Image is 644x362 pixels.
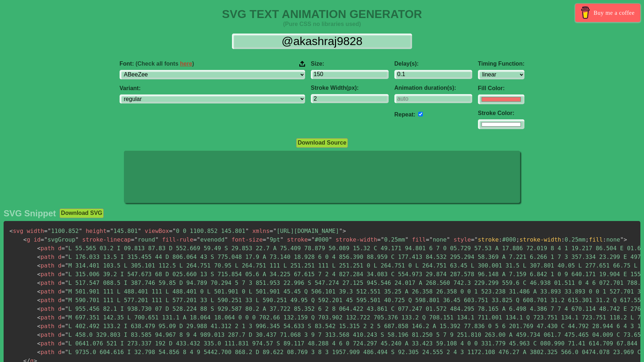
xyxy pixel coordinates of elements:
span: 0 0 1100.852 145.801 [169,228,249,234]
a: here [180,61,192,67]
span: = [169,228,173,234]
span: g [23,236,30,243]
label: Timing Function: [478,61,524,67]
span: width [27,228,44,234]
span: < [37,288,41,295]
span: style [453,236,471,243]
span: " [405,236,408,243]
span: path [37,323,54,330]
span: " [75,236,79,243]
span: id [33,236,40,243]
span: svgGroup [41,236,79,243]
input: auto [394,94,472,103]
span: < [9,228,13,234]
span: fill [589,236,603,243]
span: < [37,314,41,321]
span: > [343,228,346,234]
span: " [65,271,68,278]
span: xmlns [252,228,269,234]
span: < [37,331,41,338]
span: font-size [232,236,263,243]
span: " [65,323,68,330]
span: 0.25mm [377,236,408,243]
span: : [561,236,565,243]
label: Size: [311,61,389,67]
span: fill [412,236,426,243]
span: = [44,228,48,234]
span: path [37,279,54,286]
span: = [377,236,381,243]
span: " [44,236,48,243]
span: = [62,314,65,321]
span: stroke-linecap [82,236,131,243]
span: d [58,288,62,295]
span: < [37,279,41,286]
span: = [107,228,110,234]
input: auto [418,112,423,116]
span: path [37,271,54,278]
span: < [37,245,41,252]
label: Stroke Width(px): [311,85,389,91]
span: path [37,340,54,347]
span: " [339,228,343,234]
span: = [426,236,429,243]
span: stroke-width [336,236,377,243]
span: stroke [478,236,499,243]
span: " [197,236,200,243]
span: #000 0.25mm none [478,236,620,243]
label: Animation duration(s): [394,85,472,91]
button: Download SVG [59,208,104,218]
input: 2px [311,94,389,103]
span: d [58,349,62,356]
span: < [37,271,41,278]
span: 1100.852 [44,228,82,234]
a: Buy me a coffee [575,4,640,22]
span: = [62,323,65,330]
span: < [37,297,41,304]
span: < [37,340,41,347]
span: d [58,279,62,286]
span: Buy me a coffee [594,6,635,19]
span: " [65,279,68,286]
span: path [37,253,54,260]
span: = [131,236,134,243]
span: 9pt [263,236,283,243]
span: " [110,228,113,234]
span: = [62,349,65,356]
button: Download Source [296,138,348,147]
span: " [65,245,68,252]
span: " [65,331,68,338]
span: > [623,236,627,243]
span: = [62,331,65,338]
span: path [37,305,54,312]
label: Delay(s): [394,61,472,67]
img: Buy me a coffee [579,6,592,19]
span: " [381,236,384,243]
label: Fill Color: [478,85,524,92]
span: " [79,228,82,234]
span: 145.801 [107,228,141,234]
span: stroke [287,236,308,243]
span: = [62,340,65,347]
span: fill-rule [162,236,193,243]
span: path [37,288,54,295]
span: " [280,236,284,243]
span: ; [516,236,520,243]
input: 0.1s [394,70,472,79]
input: 100 [311,70,389,79]
span: = [263,236,266,243]
span: ; [585,236,589,243]
span: = [62,297,65,304]
span: " [48,228,51,234]
span: d [58,340,62,347]
span: round [131,236,158,243]
span: d [58,331,62,338]
span: : [603,236,607,243]
span: : [499,236,502,243]
span: (Check all fonts ) [135,61,194,67]
span: = [62,271,65,278]
span: " [273,228,277,234]
span: " [224,236,228,243]
span: = [62,279,65,286]
span: < [37,262,41,269]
